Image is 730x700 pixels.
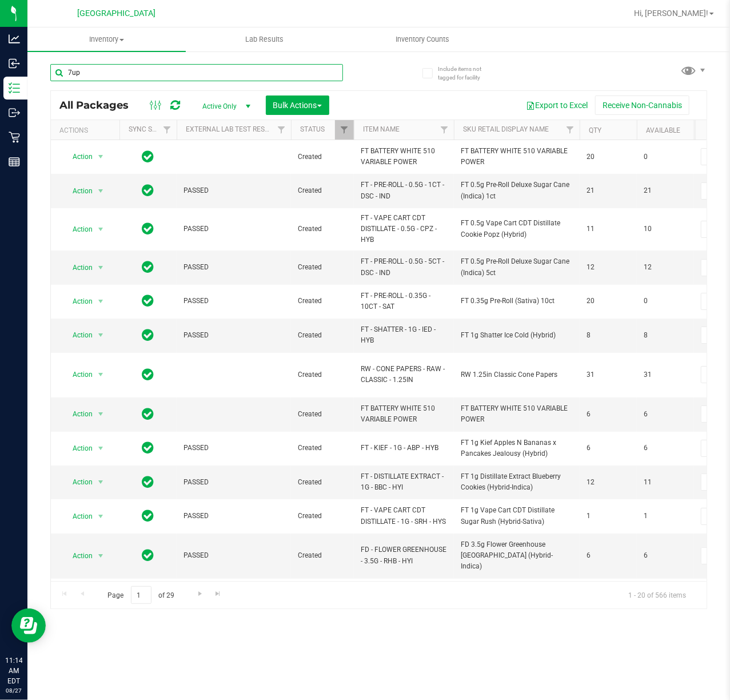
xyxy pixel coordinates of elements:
span: 20 [587,296,630,307]
span: Created [298,443,347,454]
span: select [94,327,108,343]
inline-svg: Retail [9,132,20,143]
span: [GEOGRAPHIC_DATA] [78,9,156,18]
span: Created [298,262,347,273]
span: In Sync [142,327,154,343]
span: FT 0.5g Vape Cart CDT Distillate Cookie Popz (Hybrid) [461,218,573,240]
span: FT - PRE-ROLL - 0.35G - 10CT - SAT [361,291,447,312]
span: In Sync [142,508,154,524]
span: PASSED [184,224,284,234]
span: Created [298,296,347,307]
span: 11 [644,477,687,488]
button: Export to Excel [518,96,595,115]
a: Filter [272,120,291,140]
span: Action [62,548,93,564]
span: 31 [644,369,687,380]
span: Action [62,260,93,276]
span: 6 [644,550,687,561]
span: FT 1g Kief Apples N Bananas x Pancakes Jealousy (Hybrid) [461,437,573,459]
span: FT BATTERY WHITE 510 VARIABLE POWER [461,403,573,425]
span: PASSED [184,477,284,488]
span: FT - SHATTER - 1G - IED - HYB [361,324,447,346]
span: FT - VAPE CART CDT DISTILLATE - 0.5G - CPZ - HYB [361,213,447,246]
span: Created [298,369,347,380]
span: Hi, [PERSON_NAME]! [634,9,708,18]
inline-svg: Analytics [9,33,20,45]
a: Qty [589,126,601,134]
span: FT BATTERY WHITE 510 VARIABLE POWER [461,146,573,168]
span: In Sync [142,149,154,165]
span: Action [62,327,93,343]
span: Inventory Counts [380,34,465,45]
span: Action [62,149,93,165]
p: 08/27 [5,686,22,695]
span: select [94,548,108,564]
span: FT - PRE-ROLL - 0.5G - 1CT - DSC - IND [361,180,447,201]
span: Action [62,293,93,309]
span: Action [62,367,93,383]
a: Available [646,126,680,134]
a: Inventory Counts [344,27,502,51]
span: select [94,183,108,199]
a: Sku Retail Display Name [463,125,549,133]
a: Go to the next page [192,586,208,602]
span: PASSED [184,511,284,522]
span: 0 [644,296,687,307]
span: In Sync [142,406,154,422]
a: Lab Results [186,27,344,51]
button: Receive Non-Cannabis [595,96,689,115]
span: Page of 29 [98,586,184,604]
span: 12 [644,262,687,273]
span: In Sync [142,440,154,456]
span: Include items not tagged for facility [438,65,495,82]
span: PASSED [184,262,284,273]
span: RW - CONE PAPERS - RAW - CLASSIC - 1.25IN [361,364,447,385]
span: 12 [587,477,630,488]
span: 1 [587,511,630,522]
span: 20 [587,152,630,162]
span: FT - VAPE CART CDT DISTILLATE - 1G - SRH - HYS [361,505,447,527]
span: Bulk Actions [273,101,322,110]
span: Action [62,221,93,237]
span: In Sync [142,367,154,383]
span: PASSED [184,443,284,454]
span: select [94,367,108,383]
a: Filter [435,120,454,140]
span: PASSED [184,550,284,561]
div: Actions [59,126,115,134]
input: Search Package ID, Item Name, SKU, Lot or Part Number... [50,64,343,81]
span: 1 [644,511,687,522]
span: select [94,406,108,422]
span: Inventory [27,34,186,45]
span: select [94,440,108,456]
span: Lab Results [230,34,299,45]
span: RW 1.25in Classic Cone Papers [461,369,573,380]
span: FT 0.5g Pre-Roll Deluxe Sugar Cane (Indica) 1ct [461,180,573,201]
span: PASSED [184,296,284,307]
span: select [94,149,108,165]
inline-svg: Reports [9,156,20,168]
span: 6 [644,443,687,454]
span: 6 [587,409,630,420]
span: Action [62,183,93,199]
span: FD - FLOWER GREENHOUSE - 3.5G - RHB - HYI [361,544,447,566]
a: Item Name [363,125,400,133]
span: 12 [587,262,630,273]
span: Created [298,224,347,234]
span: 6 [587,443,630,454]
iframe: Resource center [11,608,46,643]
span: 21 [644,185,687,196]
span: select [94,474,108,490]
span: FT BATTERY WHITE 510 VARIABLE POWER [361,146,447,168]
span: 1 - 20 of 566 items [619,586,695,603]
a: Inventory [27,27,186,51]
span: In Sync [142,221,154,237]
a: Status [300,125,325,133]
input: 1 [131,586,151,604]
span: 6 [587,550,630,561]
span: Created [298,330,347,341]
span: In Sync [142,474,154,490]
span: FT 1g Shatter Ice Cold (Hybrid) [461,330,573,341]
span: In Sync [142,259,154,275]
a: Filter [335,120,354,140]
